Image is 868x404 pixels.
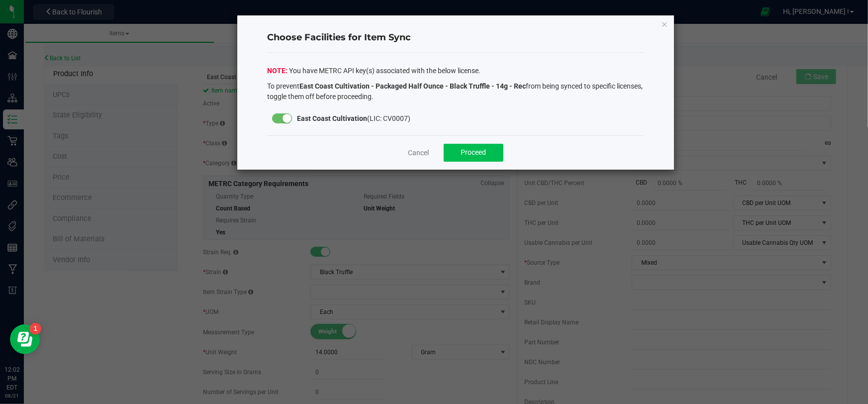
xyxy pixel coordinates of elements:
button: Close modal [661,18,668,30]
span: (LIC: CV0007) [297,114,410,122]
iframe: Resource center [10,324,40,354]
a: Cancel [408,148,429,158]
div: You have METRC API key(s) associated with the below license. [267,66,644,104]
button: Proceed [444,144,503,162]
strong: East Coast Cultivation - Packaged Half Ounce - Black Truffle - 14g - Rec [299,82,526,90]
p: To prevent from being synced to specific licenses, toggle them off before proceeding. [267,81,644,102]
h4: Choose Facilities for Item Sync [267,31,644,44]
iframe: Resource center unread badge [29,323,41,335]
span: Proceed [461,148,486,156]
strong: East Coast Cultivation [297,114,367,122]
